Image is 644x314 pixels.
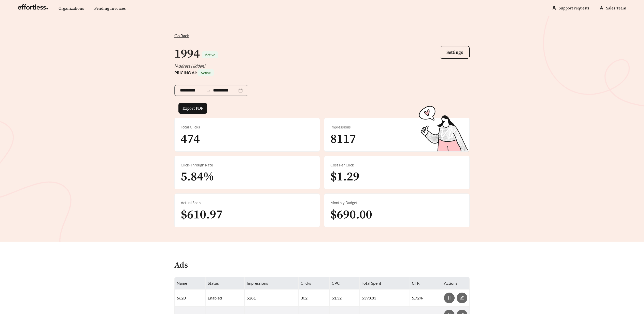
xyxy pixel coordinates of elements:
[174,261,188,270] h4: Ads
[412,281,419,285] span: CTR
[457,295,467,300] a: edit
[181,132,200,147] span: 474
[181,200,314,206] div: Actual Spent
[299,277,330,290] th: Clicks
[330,169,359,185] span: $1.29
[181,162,314,168] div: Click-Through Rate
[442,277,470,290] th: Actions
[206,88,211,93] span: to
[330,132,356,147] span: 8117
[606,6,626,11] span: Sales Team
[330,162,463,168] div: Cost Per Click
[446,49,463,55] span: Settings
[330,207,372,223] span: $690.00
[174,70,214,75] strong: PRICING AI:
[330,124,463,130] div: Impressions
[360,277,410,290] th: Total Spent
[177,295,186,300] a: 6620
[201,71,211,75] span: Active
[174,63,205,68] i: [Address Hidden]
[332,281,340,285] span: CPC
[360,290,410,307] td: $398.83
[205,53,215,57] span: Active
[330,290,360,307] td: $1.32
[94,6,126,11] a: Pending Invoices
[245,277,299,290] th: Impressions
[208,295,222,300] span: enabled
[245,290,299,307] td: 5281
[457,293,467,303] button: edit
[178,103,207,114] button: Export PDF
[59,6,84,11] a: Organizations
[174,46,200,62] h1: 1994
[174,33,189,38] span: Go Back
[181,169,214,185] span: 5.84%
[410,290,442,307] td: 5.72%
[299,290,330,307] td: 302
[181,207,222,223] span: $610.97
[559,6,589,11] a: Support requests
[206,277,245,290] th: Status
[175,277,206,290] th: Name
[440,46,470,59] button: Settings
[183,105,203,111] span: Export PDF
[330,200,463,206] div: Monthly Budget
[181,124,314,130] div: Total Clicks
[206,88,211,93] span: swap-right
